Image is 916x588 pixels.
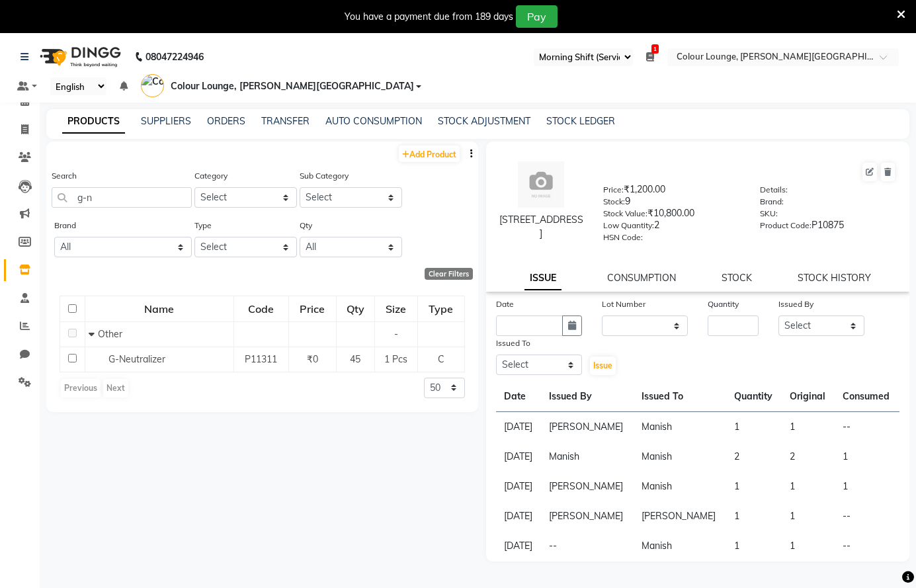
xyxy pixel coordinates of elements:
[835,442,899,472] td: 1
[726,531,782,561] td: 1
[384,353,407,365] span: 1 Pcs
[603,184,624,196] label: Price:
[86,297,233,321] div: Name
[760,196,784,208] label: Brand:
[603,208,647,220] label: Stock Value:
[708,298,739,310] label: Quantity
[782,531,835,561] td: 1
[300,220,312,231] label: Qty
[496,337,530,349] label: Issued To
[376,297,417,321] div: Size
[603,183,739,201] div: ₹1,200.00
[782,382,835,412] th: Original
[593,360,612,370] span: Issue
[98,328,122,340] span: Other
[726,501,782,531] td: 1
[541,442,634,472] td: Manish
[499,213,584,241] div: [STREET_ADDRESS]
[141,115,191,127] a: SUPPLIERS
[634,412,726,442] td: Manish
[325,115,422,127] a: AUTO CONSUMPTION
[603,231,643,243] label: HSN Code:
[245,353,277,365] span: P11311
[602,298,645,310] label: Lot Number
[634,442,726,472] td: Manish
[307,353,318,365] span: ₹0
[760,208,778,220] label: SKU:
[496,382,542,412] th: Date
[108,353,165,365] span: G-Neutralizer
[207,115,245,127] a: ORDERS
[646,51,654,63] a: 1
[438,353,444,365] span: C
[760,184,788,196] label: Details:
[603,218,739,237] div: 2
[782,442,835,472] td: 2
[760,220,812,231] label: Product Code:
[52,170,77,182] label: Search
[835,382,899,412] th: Consumed
[300,170,349,182] label: Sub Category
[419,297,464,321] div: Type
[726,382,782,412] th: Quantity
[782,412,835,442] td: 1
[194,220,212,231] label: Type
[541,382,634,412] th: Issued By
[350,353,360,365] span: 45
[541,501,634,531] td: [PERSON_NAME]
[607,272,676,284] a: CONSUMPTION
[726,472,782,501] td: 1
[516,5,558,28] button: Pay
[399,146,460,162] a: Add Product
[835,472,899,501] td: 1
[34,38,124,75] img: logo
[261,115,310,127] a: TRANSFER
[345,10,513,24] div: You have a payment due from 189 days
[541,412,634,442] td: [PERSON_NAME]
[590,357,616,375] button: Issue
[726,442,782,472] td: 2
[496,442,542,472] td: [DATE]
[171,79,414,93] span: Colour Lounge, [PERSON_NAME][GEOGRAPHIC_DATA]
[835,531,899,561] td: --
[634,472,726,501] td: Manish
[726,412,782,442] td: 1
[634,501,726,531] td: [PERSON_NAME]
[798,272,871,284] a: STOCK HISTORY
[546,115,615,127] a: STOCK LEDGER
[835,412,899,442] td: --
[141,74,164,97] img: Colour Lounge, Lawrence Road
[438,115,530,127] a: STOCK ADJUSTMENT
[603,206,739,225] div: ₹10,800.00
[290,297,335,321] div: Price
[541,472,634,501] td: [PERSON_NAME]
[62,110,125,134] a: PRODUCTS
[496,298,514,310] label: Date
[337,297,374,321] div: Qty
[778,298,813,310] label: Issued By
[496,501,542,531] td: [DATE]
[54,220,76,231] label: Brand
[634,531,726,561] td: Manish
[194,170,228,182] label: Category
[394,328,398,340] span: -
[722,272,752,284] a: STOCK
[425,268,473,280] div: Clear Filters
[603,194,739,213] div: 9
[496,412,542,442] td: [DATE]
[524,267,562,290] a: ISSUE
[89,328,98,340] span: Collapse Row
[496,531,542,561] td: [DATE]
[518,161,564,208] img: avatar
[496,472,542,501] td: [DATE]
[541,531,634,561] td: --
[835,501,899,531] td: --
[651,44,659,54] span: 1
[235,297,288,321] div: Code
[603,220,654,231] label: Low Quantity:
[146,38,204,75] b: 08047224946
[760,218,896,237] div: P10875
[782,472,835,501] td: 1
[634,382,726,412] th: Issued To
[782,501,835,531] td: 1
